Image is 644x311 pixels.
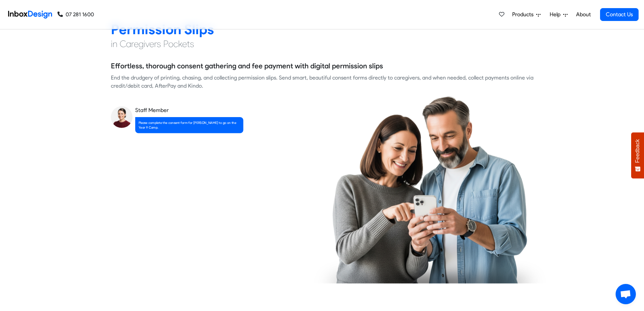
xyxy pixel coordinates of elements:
[512,10,536,19] span: Products
[550,10,563,19] span: Help
[616,284,636,304] a: Open chat
[111,74,533,90] div: End the drudgery of printing, chasing, and collecting permission slips. Send smart, beautiful con...
[509,8,543,21] a: Products
[111,61,383,71] h5: Effortless, thorough consent gathering and fee payment with digital permission slips
[600,8,639,21] a: Contact Us
[314,96,546,283] img: parents_using_phone.png
[135,117,243,133] div: Please complete the consent form for [PERSON_NAME] to go on the Year 9 Camp.
[635,139,641,163] span: Feedback
[135,106,317,114] div: Staff Member
[574,8,593,21] a: About
[631,132,644,178] button: Feedback - Show survey
[547,8,570,21] a: Help
[111,106,133,128] img: staff_avatar.png
[111,38,533,50] h4: in Caregivers Pockets
[57,10,94,19] a: 07 281 1600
